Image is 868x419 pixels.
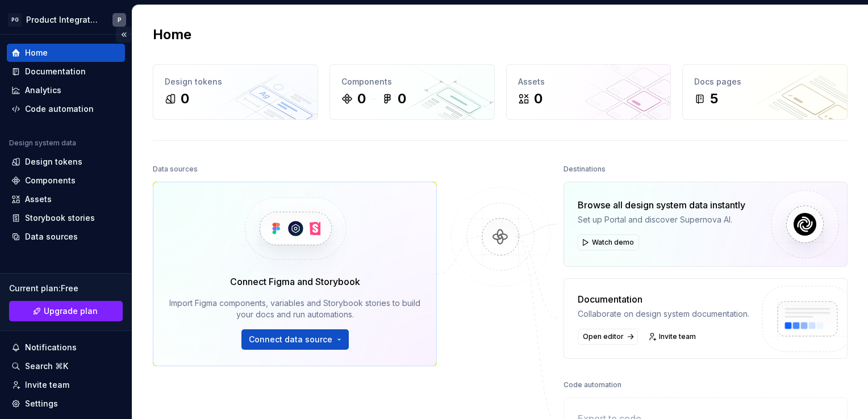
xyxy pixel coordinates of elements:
div: PG [8,13,22,27]
div: P [118,15,122,24]
a: Data sources [7,228,125,246]
div: Import Figma components, variables and Storybook stories to build your docs and run automations. [169,298,420,320]
a: Open editor [578,329,638,345]
div: Search ⌘K [25,361,68,372]
button: Connect data source [241,329,349,350]
div: Data sources [25,231,78,242]
a: Assets0 [506,64,671,120]
a: Settings [7,395,125,413]
span: Open editor [583,332,624,341]
a: Storybook stories [7,209,125,227]
h2: Home [153,26,191,44]
a: Components00 [329,64,495,120]
div: Home [25,47,48,58]
div: Documentation [578,292,749,306]
span: Upgrade plan [44,305,98,317]
div: Current plan : Free [9,283,123,294]
button: Watch demo [578,234,639,250]
a: Invite team [645,329,701,345]
span: Watch demo [592,238,634,247]
div: Design tokens [25,156,82,167]
div: Destinations [564,161,606,177]
div: Code automation [25,103,94,115]
a: Documentation [7,62,125,81]
div: 5 [710,90,718,108]
div: Set up Portal and discover Supernova AI. [578,214,745,225]
a: Assets [7,190,125,208]
div: Assets [518,76,660,87]
a: Design tokens [7,153,125,171]
span: Invite team [659,332,696,341]
div: Notifications [25,342,77,353]
div: Docs pages [694,76,836,87]
div: Code automation [564,377,621,393]
div: Product Integration [26,14,99,26]
div: Documentation [25,66,86,77]
a: Upgrade plan [9,301,123,321]
a: Analytics [7,81,125,99]
div: 0 [398,90,406,108]
a: Components [7,171,125,190]
div: 0 [357,90,366,108]
a: Code automation [7,100,125,118]
div: Browse all design system data instantly [578,198,745,212]
div: Connect Figma and Storybook [230,275,360,288]
a: Invite team [7,376,125,394]
div: Storybook stories [25,212,95,224]
div: Invite team [25,379,69,391]
a: Docs pages5 [682,64,848,120]
div: 0 [534,90,542,108]
button: Collapse sidebar [116,27,132,43]
div: Components [341,76,483,87]
div: Collaborate on design system documentation. [578,308,749,320]
div: Settings [25,398,58,409]
a: Design tokens0 [153,64,318,120]
div: Data sources [153,161,198,177]
div: Analytics [25,85,61,96]
div: 0 [181,90,189,108]
div: Assets [25,194,52,205]
a: Home [7,44,125,62]
button: Search ⌘K [7,357,125,375]
div: Design tokens [165,76,306,87]
div: Components [25,175,76,186]
button: Notifications [7,338,125,357]
span: Connect data source [249,334,332,345]
div: Design system data [9,139,76,148]
button: PGProduct IntegrationP [2,7,130,32]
